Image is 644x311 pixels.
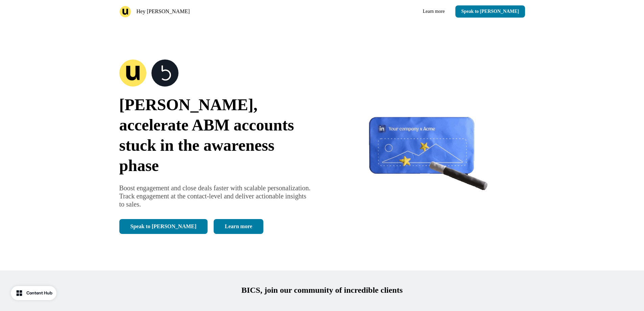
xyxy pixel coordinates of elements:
p: Hey [PERSON_NAME] [137,7,190,16]
div: Content Hub [26,290,52,296]
span: [PERSON_NAME], accelerate ABM accounts stuck in the awareness phase [119,96,294,174]
button: Speak to [PERSON_NAME] [119,219,208,234]
p: BICS, join our community of incredible clients [241,284,403,296]
span: Boost engagement and close deals faster with scalable personalization. Track engagement at the co... [119,184,311,208]
button: Content Hub [11,286,56,300]
a: Learn more [214,219,263,234]
a: Learn more [417,5,450,18]
button: Speak to [PERSON_NAME] [455,5,525,18]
